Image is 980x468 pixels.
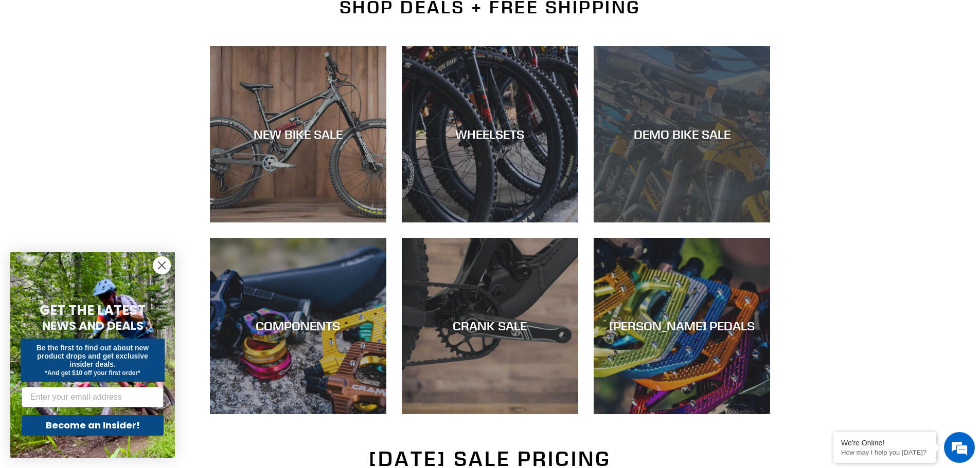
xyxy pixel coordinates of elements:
button: Close dialog [153,256,171,274]
button: Become an Insider! [22,415,164,436]
div: We're Online! [841,439,929,447]
input: Enter your email address [22,387,164,407]
p: How may I help you today? [841,448,929,456]
div: WHEELSETS [402,127,578,142]
a: DEMO BIKE SALE [594,46,770,222]
div: CRANK SALE [402,319,578,333]
div: [PERSON_NAME] PEDALS [594,319,770,333]
span: *And get $10 off your first order* [45,369,140,377]
a: CRANK SALE [402,238,578,414]
a: WHEELSETS [402,46,578,222]
span: Be the first to find out about new product drops and get exclusive insider deals. [37,344,149,368]
a: NEW BIKE SALE [210,46,386,222]
a: [PERSON_NAME] PEDALS [594,238,770,414]
span: NEWS AND DEALS [42,317,144,334]
div: NEW BIKE SALE [210,127,386,142]
a: COMPONENTS [210,238,386,414]
div: DEMO BIKE SALE [594,127,770,142]
div: COMPONENTS [210,319,386,333]
span: GET THE LATEST [40,301,146,320]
